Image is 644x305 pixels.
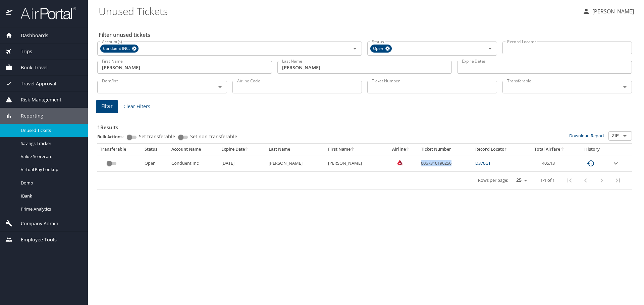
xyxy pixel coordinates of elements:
[370,45,387,52] span: Open
[99,1,577,21] h1: Unused Tickets
[325,155,385,171] td: [PERSON_NAME]
[575,144,609,155] th: History
[96,100,118,113] button: Filter
[478,178,508,182] p: Rows per page:
[266,144,325,155] th: Last Name
[21,127,80,134] span: Unused Tickets
[612,159,620,167] button: expand row
[142,144,169,155] th: Status
[13,7,76,20] img: airportal-logo.png
[12,64,48,71] span: Book Travel
[418,144,473,155] th: Ticket Number
[142,155,169,171] td: Open
[266,155,325,171] td: [PERSON_NAME]
[475,160,491,166] a: D370GT
[560,147,565,152] button: sort
[21,140,80,147] span: Savings Tracker
[384,144,418,155] th: Airline
[100,146,139,152] div: Transferable
[12,236,57,243] span: Employee Tools
[351,147,355,152] button: sort
[12,32,48,39] span: Dashboards
[97,120,632,131] h3: 1 Results
[12,96,61,103] span: Risk Management
[21,206,80,212] span: Prime Analytics
[524,155,575,171] td: 405.13
[219,155,266,171] td: [DATE]
[100,45,139,53] div: Conduent INC.
[99,29,633,40] h2: Filter unused tickets
[219,144,266,155] th: Expire Date
[620,82,630,92] button: Open
[350,44,360,53] button: Open
[190,134,237,139] span: Set non-transferable
[12,48,32,55] span: Trips
[6,7,13,20] img: icon-airportal.png
[396,159,403,166] img: VxQ0i4AAAAASUVORK5CYII=
[325,144,385,155] th: First Name
[21,193,80,199] span: IBank
[590,7,634,15] p: [PERSON_NAME]
[580,5,637,17] button: [PERSON_NAME]
[540,178,555,182] p: 1-1 of 1
[97,134,129,140] p: Bulk Actions:
[12,112,43,120] span: Reporting
[473,144,524,155] th: Record Locator
[12,220,58,227] span: Company Admin
[123,102,150,111] span: Clear Filters
[620,131,630,141] button: Open
[406,147,411,152] button: sort
[169,155,218,171] td: Conduent Inc
[139,134,175,139] span: Set transferable
[21,166,80,173] span: Virtual Pay Lookup
[12,80,56,87] span: Travel Approval
[569,133,604,139] a: Download Report
[524,144,575,155] th: Total Airfare
[21,153,80,160] span: Value Scorecard
[169,144,218,155] th: Account Name
[21,180,80,186] span: Domo
[511,175,530,185] select: rows per page
[97,144,632,189] table: custom pagination table
[370,45,392,53] div: Open
[215,82,225,92] button: Open
[245,147,250,152] button: sort
[100,45,134,52] span: Conduent INC.
[418,155,473,171] td: 0067310196256
[485,44,495,53] button: Open
[101,102,113,110] span: Filter
[121,100,153,113] button: Clear Filters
